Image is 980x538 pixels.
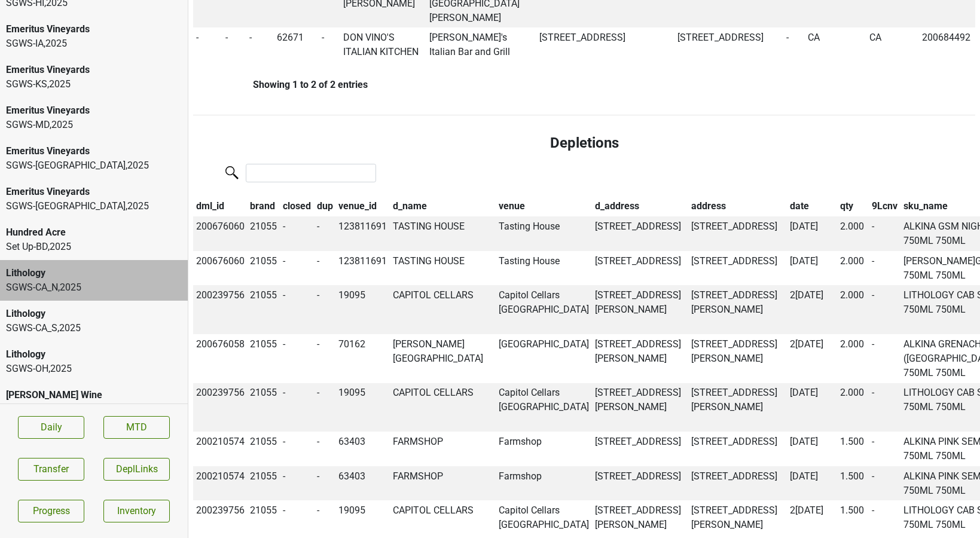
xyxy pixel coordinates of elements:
td: FARMSHOP [390,432,496,466]
td: CA [866,27,919,62]
a: MTD [103,416,170,439]
div: Hundred Acre [6,225,182,240]
th: venue_id: activate to sort column ascending [335,197,390,217]
td: - [869,251,901,286]
div: [PERSON_NAME] Wine [6,388,182,402]
td: 63403 [335,466,390,501]
div: Springboard-CA , 2025 [6,402,182,417]
div: Emeritus Vineyards [6,63,182,77]
th: date: activate to sort column ascending [787,197,837,217]
td: - [280,285,314,334]
td: [STREET_ADDRESS][PERSON_NAME] [688,285,787,334]
td: - [280,466,314,501]
div: SGWS-OH , 2025 [6,362,182,376]
th: brand: activate to sort column ascending [248,197,280,217]
td: 2[DATE] [787,334,837,383]
td: 2.000 [837,285,869,334]
td: 200684492 [920,27,975,62]
td: [STREET_ADDRESS][PERSON_NAME] [592,334,688,383]
td: CAPITOL CELLARS [390,285,496,334]
td: [DATE] [787,432,837,466]
td: [DATE] [787,251,837,286]
div: Showing 1 to 2 of 2 entries [193,79,368,90]
td: [STREET_ADDRESS] [688,216,787,251]
th: venue: activate to sort column ascending [496,197,593,217]
div: Emeritus Vineyards [6,22,182,36]
td: 2.000 [837,251,869,286]
td: - [314,216,336,251]
td: 1.500 [837,466,869,501]
td: [STREET_ADDRESS] [592,251,688,286]
td: [STREET_ADDRESS][PERSON_NAME] [592,285,688,334]
td: TASTING HOUSE [390,251,496,286]
td: [STREET_ADDRESS] [536,27,674,62]
td: [STREET_ADDRESS] [688,432,787,466]
td: - [869,432,901,466]
td: 21055 [248,334,280,383]
td: 2.000 [837,334,869,383]
td: - [280,334,314,383]
a: Progress [18,500,84,522]
div: Lithology [6,347,182,362]
a: Inventory [103,500,170,522]
td: - [314,285,336,334]
td: - [314,432,336,466]
td: 21055 [248,251,280,286]
div: Emeritus Vineyards [6,144,182,158]
th: qty: activate to sort column ascending [837,197,869,217]
td: 123811691 [335,216,390,251]
td: - [869,216,901,251]
td: 19095 [335,285,390,334]
td: [DATE] [787,466,837,501]
td: - [280,383,314,432]
td: 63403 [335,432,390,466]
td: [STREET_ADDRESS] [592,466,688,501]
div: Emeritus Vineyards [6,103,182,118]
td: 21055 [248,285,280,334]
td: 200676060 [193,216,248,251]
td: - [246,27,274,62]
td: - [783,27,805,62]
td: CAPITOL CELLARS [390,383,496,432]
td: Tasting House [496,216,593,251]
th: address: activate to sort column ascending [688,197,787,217]
td: 21055 [248,383,280,432]
div: Set Up-BD , 2025 [6,240,182,254]
div: SGWS-CA_S , 2025 [6,321,182,335]
td: 200676060 [193,251,248,286]
td: 2[DATE] [787,285,837,334]
div: Lithology [6,307,182,321]
button: Transfer [18,458,84,481]
td: [PERSON_NAME][GEOGRAPHIC_DATA] [390,334,496,383]
td: 62671 [274,27,319,62]
td: Farmshop [496,432,593,466]
td: [STREET_ADDRESS][PERSON_NAME] [688,334,787,383]
div: SGWS-IA , 2025 [6,36,182,51]
td: - [314,466,336,501]
a: Daily [18,416,84,439]
td: - [280,216,314,251]
td: - [280,432,314,466]
td: [STREET_ADDRESS][PERSON_NAME] [592,383,688,432]
td: [STREET_ADDRESS][PERSON_NAME] [688,383,787,432]
td: 200239756 [193,383,248,432]
th: dml_id: activate to sort column ascending [193,197,248,217]
td: - [869,334,901,383]
td: 70162 [335,334,390,383]
td: FARMSHOP [390,466,496,501]
td: [STREET_ADDRESS] [674,27,783,62]
td: Tasting House [496,251,593,286]
td: 21055 [248,216,280,251]
td: 200210574 [193,432,248,466]
td: TASTING HOUSE [390,216,496,251]
td: DON VINO'S ITALIAN KITCHEN [340,27,426,62]
td: - [193,27,222,62]
button: DeplLinks [103,458,170,481]
td: CA [805,27,867,62]
td: 2.000 [837,216,869,251]
div: Emeritus Vineyards [6,185,182,199]
td: - [319,27,341,62]
td: 21055 [248,432,280,466]
td: - [869,285,901,334]
td: [DATE] [787,216,837,251]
